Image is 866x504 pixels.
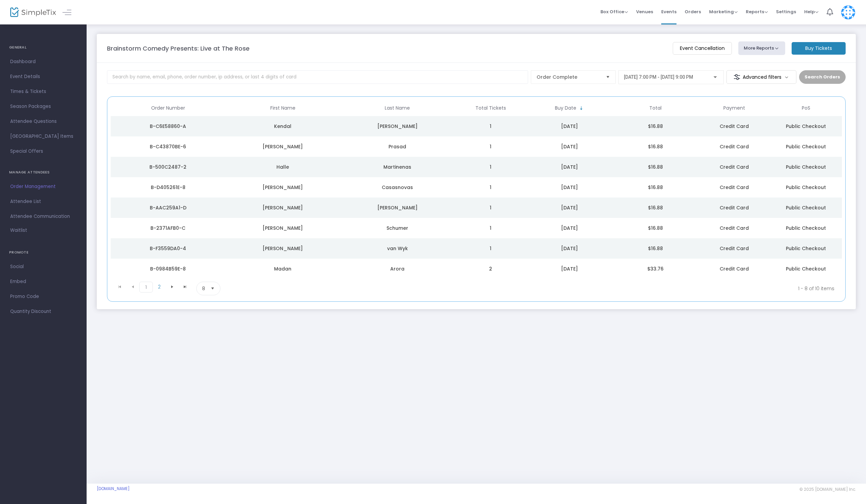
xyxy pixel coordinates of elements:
td: 1 [455,136,526,157]
div: Halle [227,164,339,170]
span: Public Checkout [786,204,826,211]
span: Go to the next page [169,284,175,290]
span: Public Checkout [786,143,826,150]
span: Page 1 [139,282,153,293]
div: Prasad [342,143,453,150]
span: Times & Tickets [10,87,76,96]
div: Kendal [227,123,339,130]
span: Dashboard [10,57,76,66]
div: Ritvik [227,143,339,150]
div: Casasnovas [342,184,453,191]
div: Seymore [342,123,453,130]
th: Total Tickets [455,100,526,116]
div: 9/15/2025 [528,143,611,150]
span: Event Details [10,72,76,81]
div: Evan [227,225,339,231]
span: Credit Card [720,123,749,130]
span: Payment [723,105,745,111]
div: 9/10/2025 [528,204,611,211]
span: Sortable [579,106,584,111]
td: $16.88 [613,198,699,218]
a: [DOMAIN_NAME] [97,486,130,491]
h4: GENERAL [9,41,77,54]
span: Page 2 [153,282,166,292]
span: Embed [10,277,76,286]
span: 8 [202,285,205,292]
span: Special Offers [10,147,76,156]
span: Season Packages [10,102,76,111]
td: 1 [455,218,526,238]
div: B-C43870BE-6 [112,143,224,150]
div: Myers [342,204,453,211]
div: Data table [111,100,842,279]
img: filter [734,74,740,80]
span: Box Office [600,8,628,15]
div: 9/8/2025 [528,225,611,231]
span: PoS [802,105,810,111]
span: Go to the last page [179,282,192,292]
td: $16.88 [613,136,699,157]
span: Order Management [10,182,76,191]
div: van Wyk [342,245,453,252]
div: B-2371AFB0-C [112,225,224,231]
span: Public Checkout [786,164,826,170]
td: 1 [455,198,526,218]
div: B-0984B59E-8 [112,265,224,272]
button: More Reports [738,41,785,55]
td: 1 [455,177,526,198]
kendo-pager-info: 1 - 8 of 10 items [288,282,834,295]
span: Credit Card [720,143,749,150]
span: Reports [746,8,768,15]
div: 9/4/2025 [528,245,611,252]
span: Attendee Communication [10,212,76,221]
td: 1 [455,116,526,136]
div: Martinenas [342,164,453,170]
h4: PROMOTE [9,246,77,259]
div: Philip [227,184,339,191]
span: Order Complete [537,74,600,80]
div: 9/16/2025 [528,123,611,130]
div: 8/31/2025 [528,265,611,272]
div: 9/13/2025 [528,184,611,191]
div: B-F3559DA0-4 [112,245,224,252]
td: 1 [455,238,526,259]
span: Order Number [151,105,185,111]
div: 9/15/2025 [528,164,611,170]
input: Search by name, email, phone, order number, ip address, or last 4 digits of card [107,70,528,84]
span: Quantity Discount [10,307,76,316]
span: Venues [636,3,653,20]
div: Daniel [227,204,339,211]
span: Events [661,3,676,20]
m-button: Buy Tickets [792,42,846,55]
span: Public Checkout [786,123,826,130]
button: Select [603,71,613,83]
span: Public Checkout [786,265,826,272]
td: $16.88 [613,116,699,136]
div: Schumer [342,225,453,231]
td: $33.76 [613,259,699,279]
span: Credit Card [720,164,749,170]
span: [GEOGRAPHIC_DATA] Items [10,132,76,141]
m-panel-title: Brainstorm Comedy Presents: Live at The Rose [107,44,250,53]
span: © 2025 [DOMAIN_NAME] Inc. [799,487,856,492]
span: Go to the next page [166,282,179,292]
span: [DATE] 7:00 PM - [DATE] 9:00 PM [624,74,693,80]
span: Total [649,105,662,111]
span: Waitlist [10,227,27,234]
div: B-500C2487-2 [112,164,224,170]
span: Public Checkout [786,184,826,191]
span: Credit Card [720,204,749,211]
span: Public Checkout [786,225,826,231]
m-button: Event Cancellation [673,42,732,55]
td: 1 [455,157,526,177]
span: Last Name [385,105,410,111]
span: Settings [776,3,796,20]
span: Public Checkout [786,245,826,252]
div: Arora [342,265,453,272]
span: Attendee List [10,197,76,206]
td: $16.88 [613,238,699,259]
span: Buy Date [555,105,576,111]
div: Ferdinand [227,245,339,252]
td: $16.88 [613,218,699,238]
span: Orders [685,3,701,20]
